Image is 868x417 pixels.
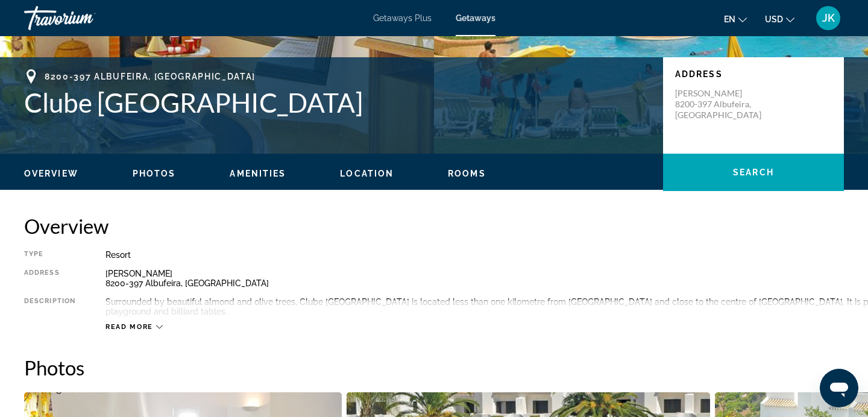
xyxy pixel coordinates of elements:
span: Overview [24,169,78,178]
button: Photos [133,168,176,179]
span: Read more [105,323,153,331]
a: Getaways [456,13,495,23]
div: Address [24,269,75,288]
div: Type [24,250,75,260]
span: 8200-397 Albufeira, [GEOGRAPHIC_DATA] [45,72,256,81]
span: Location [340,169,394,178]
button: User Menu [813,5,844,31]
a: Travorium [24,2,145,34]
span: Photos [133,169,176,178]
p: Address [675,69,832,79]
h1: Clube [GEOGRAPHIC_DATA] [24,87,651,118]
p: [PERSON_NAME] 8200-397 Albufeira, [GEOGRAPHIC_DATA] [675,88,772,121]
button: Rooms [448,168,486,179]
span: Amenities [230,169,286,178]
span: USD [765,14,783,24]
button: Change currency [765,10,794,28]
span: Search [733,168,774,177]
button: Read more [105,322,163,331]
div: Description [24,297,75,316]
button: Location [340,168,394,179]
iframe: Кнопка запуска окна обмена сообщениями [820,369,858,407]
span: JK [822,12,835,24]
button: Change language [724,10,747,28]
button: Overview [24,168,78,179]
a: Getaways Plus [373,13,432,23]
span: en [724,14,735,24]
button: Search [663,154,844,191]
span: Rooms [448,169,486,178]
button: Amenities [230,168,286,179]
